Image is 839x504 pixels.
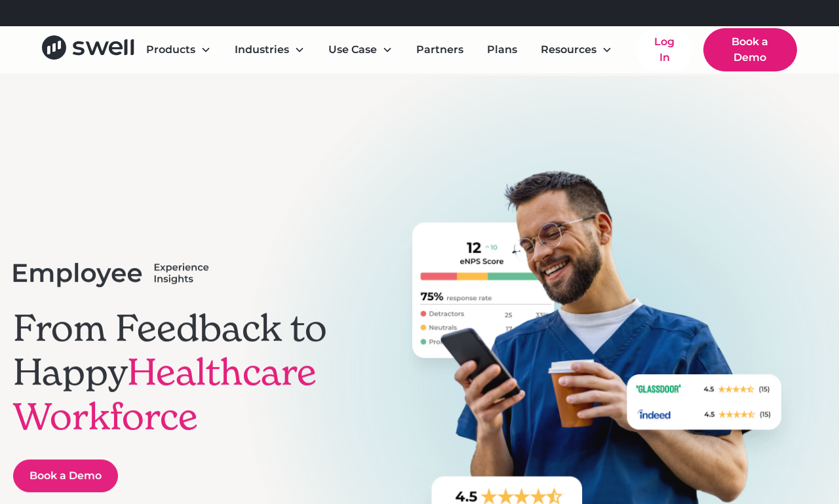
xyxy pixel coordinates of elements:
a: Log In [636,29,693,71]
div: Products [146,42,195,58]
div: Resources [530,37,623,63]
span: Healthcare Workforce [13,349,317,439]
div: Industries [235,42,289,58]
div: Resources [541,42,596,58]
a: Partners [406,37,474,63]
div: Use Case [318,37,403,63]
a: Book a Demo [13,459,118,492]
a: Plans [477,37,528,63]
h1: From Feedback to Happy [13,306,354,438]
div: Products [136,37,222,63]
a: Book a Demo [703,28,797,71]
a: home [42,35,136,65]
div: Industries [224,37,315,63]
div: Use Case [328,42,377,58]
div: Book a Demo [29,468,102,484]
